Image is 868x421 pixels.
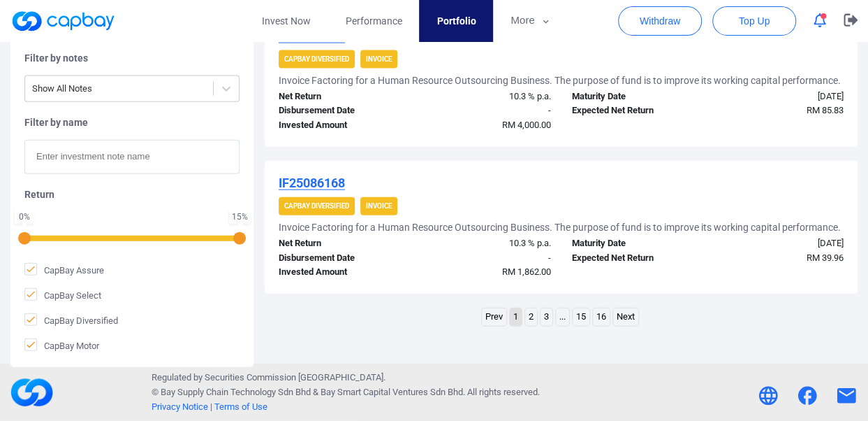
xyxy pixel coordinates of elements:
span: CapBay Diversified [24,313,118,327]
span: RM 1,862.00 [501,266,550,277]
h5: Return [24,188,240,201]
h5: Filter by name [24,116,240,129]
a: Previous page [482,308,506,326]
a: ... [556,308,569,326]
div: [DATE] [707,236,854,251]
div: Disbursement Date [268,251,415,266]
a: Page 2 [525,308,537,326]
a: Page 3 [540,308,552,326]
div: Maturity Date [561,90,707,104]
div: 10.3 % p.a. [415,90,561,104]
div: Invested Amount [268,265,415,280]
div: Expected Net Return [561,251,707,266]
u: IF25086168 [279,176,345,190]
span: CapBay Select [24,288,101,302]
strong: CapBay Diversified [284,55,349,63]
div: Disbursement Date [268,104,415,118]
div: Invested Amount [268,118,415,133]
span: RM 39.96 [807,252,844,263]
strong: Invoice [366,55,392,63]
input: Enter investment note name [24,140,240,174]
span: Top Up [739,14,770,28]
div: 15 % [232,213,248,221]
u: IF25082822 [279,29,345,43]
span: CapBay Assure [24,263,104,277]
a: Privacy Notice [152,401,208,412]
div: 10.3 % p.a. [415,236,561,251]
img: footerLogo [10,371,53,414]
span: CapBay Motor [24,338,99,352]
div: - [415,104,561,118]
div: - [415,251,561,266]
h5: Filter by notes [24,52,240,64]
span: RM 85.83 [807,105,844,115]
div: Maturity Date [561,236,707,251]
span: Performance [345,13,402,29]
p: Regulated by Securities Commission [GEOGRAPHIC_DATA]. © Bay Supply Chain Technology Sdn Bhd & . A... [152,371,540,414]
strong: Invoice [366,202,392,210]
div: Expected Net Return [561,104,707,118]
strong: CapBay Diversified [284,202,349,210]
span: RM 4,000.00 [501,120,550,130]
button: Top Up [712,6,796,36]
a: Page 1 is your current page [510,308,522,326]
button: Withdraw [618,6,702,36]
div: [DATE] [707,90,854,104]
a: Terms of Use [214,401,267,412]
h5: Invoice Factoring for a Human Resource Outsourcing Business. The purpose of fund is to improve it... [279,221,841,234]
a: Next page [613,308,638,326]
h5: Invoice Factoring for a Human Resource Outsourcing Business. The purpose of fund is to improve it... [279,74,841,87]
div: Net Return [268,236,415,251]
a: Page 16 [593,308,610,326]
a: Page 15 [573,308,589,326]
div: Net Return [268,90,415,104]
div: 0 % [17,213,31,221]
span: Portfolio [436,13,476,29]
span: Bay Smart Capital Ventures Sdn Bhd [321,387,463,397]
